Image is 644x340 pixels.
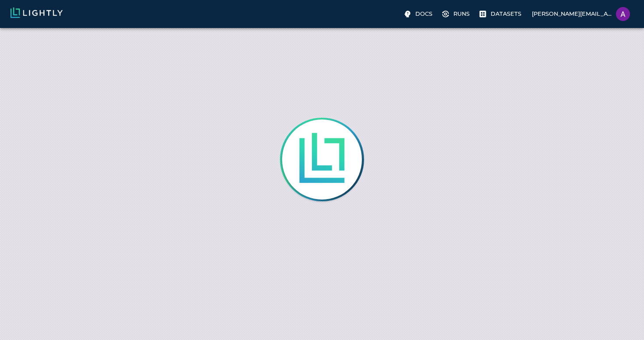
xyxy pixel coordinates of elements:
p: [PERSON_NAME][EMAIL_ADDRESS][DOMAIN_NAME] [532,10,612,18]
label: Docs [401,7,436,21]
p: Docs [415,10,432,18]
p: Datasets [491,10,521,18]
label: Runs [439,7,473,21]
p: Runs [453,10,470,18]
img: Anna Nyffenegger [616,7,630,21]
img: Lightly [11,7,63,18]
label: [PERSON_NAME][EMAIL_ADDRESS][DOMAIN_NAME]Anna Nyffenegger [528,4,633,24]
label: Datasets [477,7,525,21]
